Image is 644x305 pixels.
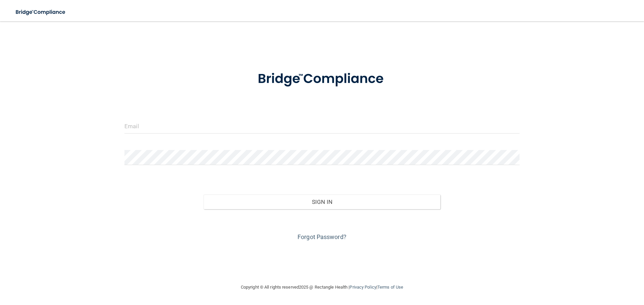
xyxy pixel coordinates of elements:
[350,285,376,290] a: Privacy Policy
[377,285,403,290] a: Terms of Use
[200,277,444,298] div: Copyright © All rights reserved 2025 @ Rectangle Health | |
[124,119,520,134] input: Email
[10,5,72,19] img: bridge_compliance_login_screen.278c3ca4.svg
[204,195,441,209] button: Sign In
[244,62,400,96] img: bridge_compliance_login_screen.278c3ca4.svg
[298,233,346,240] a: Forgot Password?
